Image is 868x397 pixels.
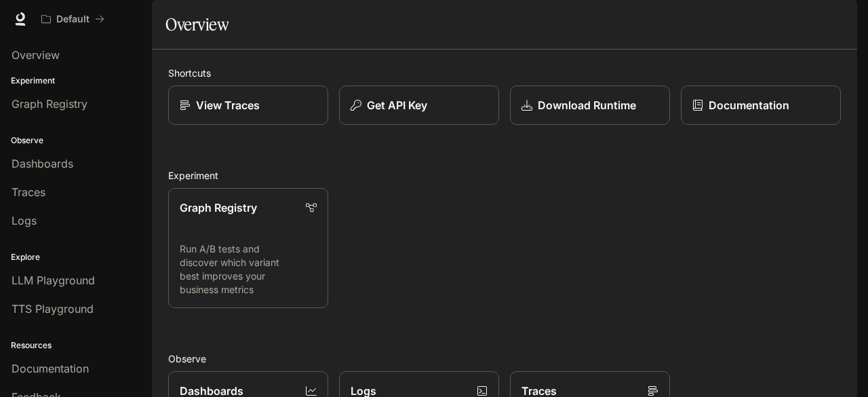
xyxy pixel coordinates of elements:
[538,97,636,113] p: Download Runtime
[196,97,260,113] p: View Traces
[56,14,90,25] p: Default
[35,5,111,33] button: All workspaces
[709,97,789,113] p: Documentation
[180,242,317,297] p: Run A/B tests and discover which variant best improves your business metrics
[681,86,841,125] a: Documentation
[165,11,229,38] h1: Overview
[168,168,841,183] h2: Experiment
[168,86,328,125] a: View Traces
[510,86,670,125] a: Download Runtime
[180,200,257,216] p: Graph Registry
[367,97,427,113] p: Get API Key
[339,86,499,125] button: Get API Key
[168,188,328,308] a: Graph RegistryRun A/B tests and discover which variant best improves your business metrics
[168,352,841,366] h2: Observe
[168,66,841,80] h2: Shortcuts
